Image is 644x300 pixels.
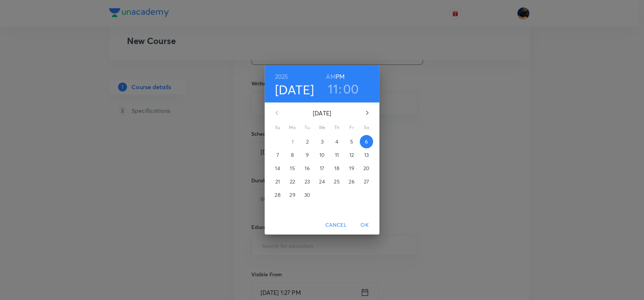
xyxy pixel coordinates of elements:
button: Cancel [322,218,350,232]
button: 9 [301,148,314,162]
p: 26 [349,178,354,185]
button: 23 [301,175,314,188]
p: 19 [349,165,354,172]
button: 24 [315,175,329,188]
span: Mo [286,124,299,131]
button: 15 [286,162,299,175]
span: Support [29,6,49,12]
button: 2 [301,135,314,148]
button: 11 [330,148,343,162]
p: 28 [275,191,280,199]
p: 30 [304,191,310,199]
p: 8 [291,151,294,159]
p: 29 [289,191,295,199]
button: 2025 [275,71,288,82]
p: 25 [334,178,339,185]
button: 22 [286,175,299,188]
p: 24 [319,178,325,185]
button: 19 [345,162,358,175]
button: 6 [360,135,373,148]
p: 5 [350,138,353,145]
button: 11 [328,81,338,97]
p: [DATE] [286,109,358,118]
p: 27 [364,178,369,185]
p: 22 [290,178,295,185]
span: We [315,124,329,131]
p: 15 [290,165,295,172]
span: Tu [301,124,314,131]
button: AM [326,71,335,82]
p: 14 [275,165,280,172]
button: 30 [301,188,314,202]
span: Th [330,124,343,131]
button: [DATE] [275,82,314,97]
p: 18 [334,165,339,172]
button: 8 [286,148,299,162]
button: 26 [345,175,358,188]
p: 7 [276,151,279,159]
p: 4 [335,138,338,145]
button: PM [336,71,345,82]
p: 23 [305,178,310,185]
button: 5 [345,135,358,148]
button: 00 [343,81,359,97]
button: 25 [330,175,343,188]
button: 21 [271,175,284,188]
button: 16 [301,162,314,175]
p: 17 [320,165,324,172]
button: 3 [315,135,329,148]
button: 10 [315,148,329,162]
button: 13 [360,148,373,162]
button: 14 [271,162,284,175]
p: 10 [319,151,325,159]
span: Sa [360,124,373,131]
p: 6 [365,138,368,145]
h3: : [339,81,342,97]
span: Cancel [325,220,347,230]
p: 11 [335,151,339,159]
button: 17 [315,162,329,175]
p: 12 [349,151,354,159]
button: 18 [330,162,343,175]
button: 7 [271,148,284,162]
p: 16 [305,165,309,172]
p: 21 [275,178,280,185]
p: 2 [306,138,308,145]
button: 4 [330,135,343,148]
button: OK [353,218,376,232]
button: 20 [360,162,373,175]
span: OK [356,220,373,230]
p: 9 [306,151,309,159]
button: 28 [271,188,284,202]
span: Su [271,124,284,131]
p: 20 [363,165,369,172]
span: Fr [345,124,358,131]
p: 3 [321,138,323,145]
button: 29 [286,188,299,202]
button: 12 [345,148,358,162]
button: 27 [360,175,373,188]
p: 13 [364,151,369,159]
